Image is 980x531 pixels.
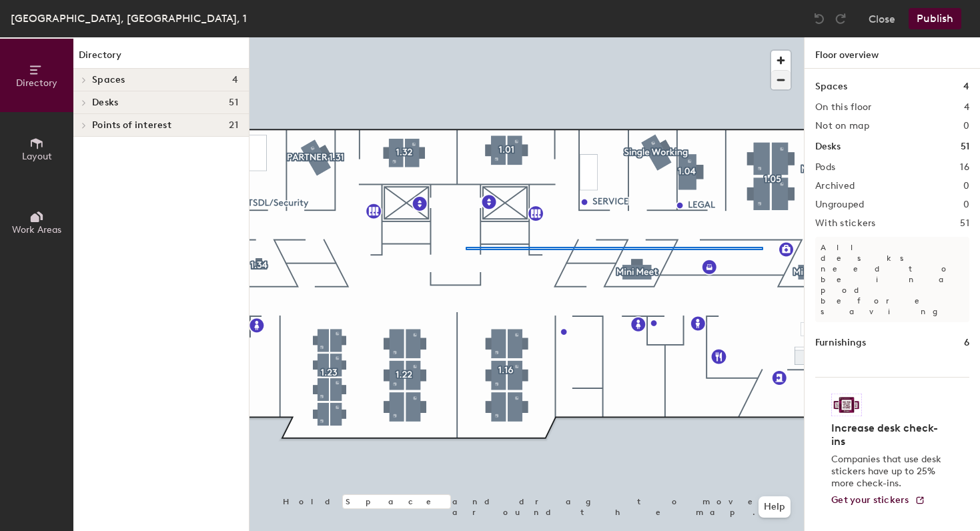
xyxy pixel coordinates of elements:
p: Companies that use desk stickers have up to 25% more check-ins. [831,454,945,490]
span: Directory [16,77,57,89]
h2: 0 [963,121,969,131]
h1: 51 [961,139,969,154]
h1: Furnishings [815,336,866,350]
img: Redo [834,12,847,25]
h1: Floor overview [805,37,980,69]
h1: Spaces [815,79,847,94]
h1: 6 [964,336,969,350]
img: Undo [813,12,826,25]
a: Get your stickers [831,495,925,506]
h2: 51 [960,218,969,229]
span: Get your stickers [831,494,909,506]
h2: 4 [964,102,969,113]
h1: 4 [963,79,969,94]
span: 4 [232,75,238,85]
h2: Ungrouped [815,199,865,210]
span: Points of interest [92,120,171,131]
img: Sticker logo [831,394,862,416]
button: Help [759,496,791,518]
span: Layout [22,151,52,162]
h2: 0 [963,181,969,191]
h2: Archived [815,181,855,191]
span: 21 [229,120,238,131]
span: Work Areas [12,224,61,235]
h2: Pods [815,162,835,173]
span: Spaces [92,75,125,85]
h1: Directory [73,48,249,69]
button: Close [869,8,895,29]
h1: Desks [815,139,841,154]
span: Desks [92,97,118,108]
span: 51 [229,97,238,108]
p: All desks need to be in a pod before saving [815,237,969,322]
button: Publish [909,8,961,29]
h2: 16 [960,162,969,173]
h4: Increase desk check-ins [831,422,945,448]
h2: With stickers [815,218,876,229]
h2: Not on map [815,121,869,131]
h2: On this floor [815,102,872,113]
div: [GEOGRAPHIC_DATA], [GEOGRAPHIC_DATA], 1 [11,10,247,27]
h2: 0 [963,199,969,210]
